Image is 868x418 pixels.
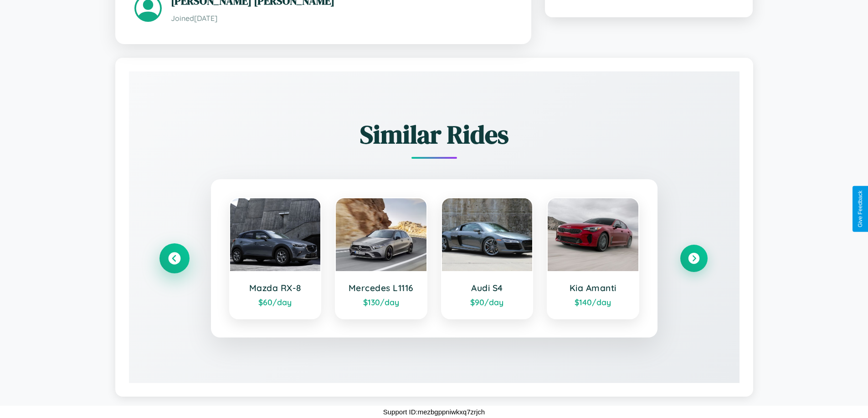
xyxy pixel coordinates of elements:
a: Mercedes L1116$130/day [335,197,427,319]
p: Joined [DATE] [171,12,512,25]
h3: Audi S4 [451,282,524,293]
h3: Mercedes L1116 [345,282,417,293]
h2: Similar Rides [161,117,708,152]
h3: Mazda RX-8 [239,282,312,293]
a: Mazda RX-8$60/day [229,197,322,319]
p: Support ID: mezbgppniwkxq7zrjch [383,406,485,418]
a: Audi S4$90/day [441,197,534,319]
div: Give Feedback [857,191,863,227]
div: $ 140 /day [557,297,629,307]
div: $ 60 /day [239,297,312,307]
h3: Kia Amanti [557,282,629,293]
a: Kia Amanti$140/day [547,197,639,319]
div: $ 90 /day [451,297,524,307]
div: $ 130 /day [345,297,417,307]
